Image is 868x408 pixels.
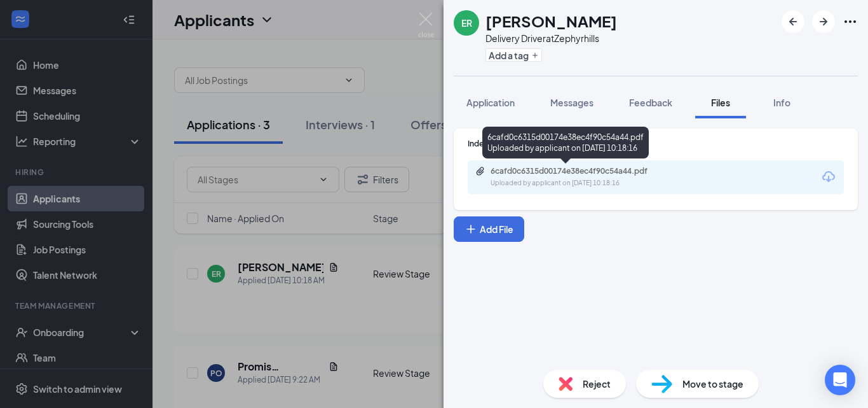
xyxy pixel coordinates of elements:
[782,10,804,33] button: ArrowLeftNew
[785,14,801,29] svg: ArrowLeftNew
[485,10,617,32] h1: [PERSON_NAME]
[629,97,672,108] span: Feedback
[475,166,681,188] a: Paperclip6cafd0c6315d00174e38ec4f90c54a44.pdfUploaded by applicant on [DATE] 10:18:16
[821,169,836,185] svg: Download
[491,166,668,176] div: 6cafd0c6315d00174e38ec4f90c54a44.pdf
[468,138,844,149] div: Indeed Resume
[466,97,515,108] span: Application
[682,377,743,391] span: Move to stage
[816,14,831,29] svg: ArrowRight
[812,10,835,33] button: ArrowRight
[583,377,611,391] span: Reject
[825,365,855,395] div: Open Intercom Messenger
[491,178,681,188] div: Uploaded by applicant on [DATE] 10:18:16
[550,97,593,108] span: Messages
[461,17,472,29] div: ER
[454,216,524,242] button: Add FilePlus
[485,48,542,62] button: PlusAdd a tag
[465,223,477,236] svg: Plus
[843,14,858,29] svg: Ellipses
[475,166,485,176] svg: Paperclip
[482,127,649,158] div: 6cafd0c6315d00174e38ec4f90c54a44.pdf Uploaded by applicant on [DATE] 10:18:16
[485,32,617,45] div: Delivery Driver at Zephyrhills
[711,97,730,108] span: Files
[773,97,790,108] span: Info
[531,52,539,59] svg: Plus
